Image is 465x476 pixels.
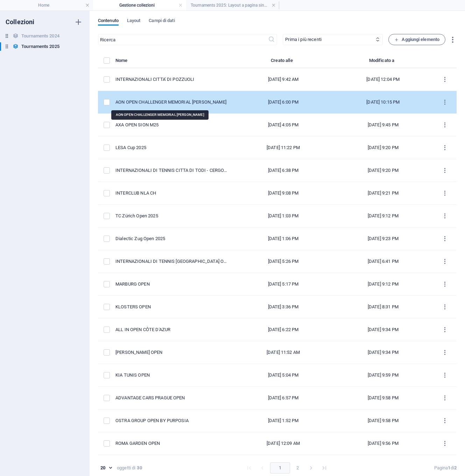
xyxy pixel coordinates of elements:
[319,462,330,474] button: Go to last page
[339,327,427,333] div: [DATE] 9:34 PM
[239,349,327,356] div: [DATE] 11:52 AM
[339,122,427,128] div: [DATE] 9:45 PM
[239,145,327,151] div: [DATE] 11:22 PM
[115,76,228,83] div: INTERNAZIONALI CITTA' DI POZZUOLI
[117,465,135,471] div: oggetti di
[115,418,228,424] div: OSTRA GROUP OPEN BY PURPOSIA
[339,258,427,265] div: [DATE] 6:41 PM
[115,190,228,196] div: INTERCLUB NLA CH
[115,349,228,356] div: [PERSON_NAME] OPEN
[115,327,228,333] div: ALL IN OPEN CÔTE D'AZUR
[115,304,228,310] div: KLOSTERS OPEN
[6,18,34,26] h6: Collezioni
[339,99,427,105] div: [DATE] 10:15 PM
[239,167,327,174] div: [DATE] 6:38 PM
[339,281,427,287] div: [DATE] 9:12 PM
[454,465,457,470] strong: 2
[239,440,327,447] div: [DATE] 12:09 AM
[434,465,457,471] div: Pagina di
[339,167,427,174] div: [DATE] 9:20 PM
[239,418,327,424] div: [DATE] 1:52 PM
[115,122,228,128] div: AXA OPEN SION M25
[239,281,327,287] div: [DATE] 5:17 PM
[239,99,327,105] div: [DATE] 6:00 PM
[137,465,142,471] strong: 30
[239,213,327,219] div: [DATE] 1:03 PM
[339,418,427,424] div: [DATE] 9:58 PM
[186,1,279,9] h4: Tournaments 2025: Layout a pagina singola
[305,462,317,474] button: Go to next page
[127,16,141,26] span: Layout
[98,16,119,26] span: Contenuto
[21,32,59,40] h6: Tournaments 2024
[239,372,327,378] div: [DATE] 5:04 PM
[115,372,228,378] div: KIA TUNIS OPEN
[388,34,445,45] button: Aggiungi elemento
[339,145,427,151] div: [DATE] 9:20 PM
[339,440,427,447] div: [DATE] 9:56 PM
[339,395,427,401] div: [DATE] 9:58 PM
[115,99,228,105] div: AON OPEN CHALLENGER MEMORIAL [PERSON_NAME]
[21,42,59,51] h6: Tournaments 2025
[239,395,327,401] div: [DATE] 6:57 PM
[239,76,327,83] div: [DATE] 9:42 AM
[339,76,427,83] div: [DATE] 12:04 PM
[448,465,450,470] strong: 1
[115,236,228,242] div: Dialectic Zug Open 2025
[115,213,228,219] div: TC Zürich Open 2025
[115,145,228,151] div: LESA Cup 2025
[74,18,83,26] i: Crea nuova collezione
[242,462,331,474] nav: pagination navigation
[292,462,303,474] button: Go to page 2
[115,440,228,447] div: ROMA GARDEN OPEN
[233,56,333,68] th: Creato alle
[115,395,228,401] div: ADVANTAGE CARS PRAGUE OPEN
[339,349,427,356] div: [DATE] 9:34 PM
[270,462,290,474] button: page 1
[333,56,433,68] th: Modificato a
[239,258,327,265] div: [DATE] 5:26 PM
[98,465,114,471] div: 20
[239,327,327,333] div: [DATE] 6:22 PM
[98,34,268,45] input: Ricerca
[115,56,233,68] th: Nome
[239,236,327,242] div: [DATE] 1:06 PM
[115,258,228,265] div: INTERNAZIONALI DI TENNIS SAN MARINO OPEN
[339,236,427,242] div: [DATE] 9:23 PM
[115,167,228,174] div: INTERNAZIONALI DI TENNIS CITTA DI TODI - CERGO TENNIS CUP
[115,281,228,287] div: MARBURG OPEN
[239,190,327,196] div: [DATE] 9:08 PM
[239,304,327,310] div: [DATE] 3:36 PM
[239,122,327,128] div: [DATE] 4:05 PM
[93,1,186,9] h4: Gestione collezioni
[149,16,175,26] span: Campi di dati
[394,35,439,44] span: Aggiungi elemento
[339,304,427,310] div: [DATE] 8:31 PM
[339,213,427,219] div: [DATE] 9:12 PM
[339,190,427,196] div: [DATE] 9:21 PM
[339,372,427,378] div: [DATE] 9:59 PM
